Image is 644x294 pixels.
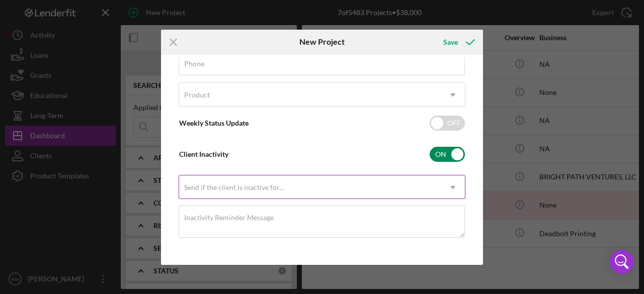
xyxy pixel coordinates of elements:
[433,32,483,52] button: Save
[179,150,228,158] label: Client Inactivity
[184,60,204,68] label: Phone
[184,214,274,222] label: Inactivity Reminder Message
[299,37,345,46] h6: New Project
[610,250,634,274] div: Open Intercom Messenger
[179,119,249,127] label: Weekly Status Update
[184,183,284,191] div: Send if the client is inactive for...
[184,91,210,99] div: Product
[443,32,458,52] div: Save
